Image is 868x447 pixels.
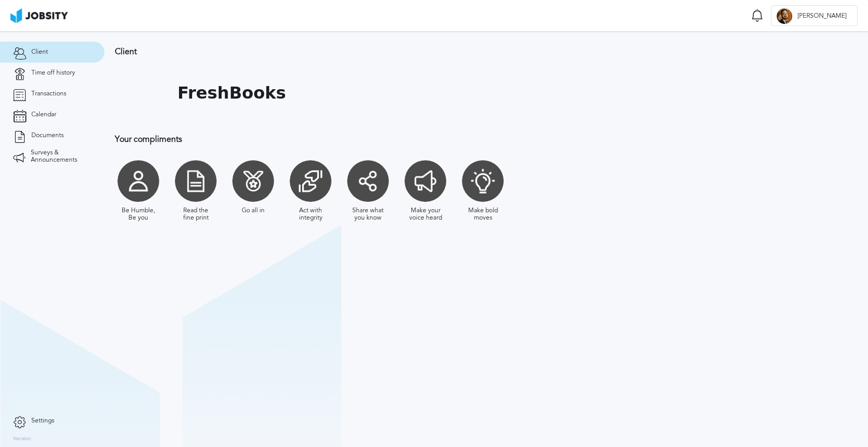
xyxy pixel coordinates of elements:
div: Share what you know [350,207,386,222]
div: Read the fine print [177,207,214,222]
h3: Your compliments [115,135,681,144]
span: [PERSON_NAME] [792,13,852,20]
div: L [777,8,792,24]
label: Version: [13,436,32,442]
h1: FreshBooks [177,83,286,103]
span: Documents [31,132,64,139]
span: Transactions [31,90,66,98]
span: Surveys & Announcements [31,149,91,164]
div: Be Humble, Be you [120,207,157,222]
span: Time off history [31,69,75,77]
div: Go all in [242,207,265,214]
button: L[PERSON_NAME] [771,5,858,26]
span: Calendar [31,111,56,118]
span: Client [31,49,48,56]
h3: Client [115,47,681,56]
div: Make bold moves [465,207,501,222]
img: ab4bad089aa723f57921c736e9817d99.png [10,8,68,23]
span: Settings [31,417,54,425]
div: Act with integrity [292,207,329,222]
div: Make your voice heard [407,207,444,222]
